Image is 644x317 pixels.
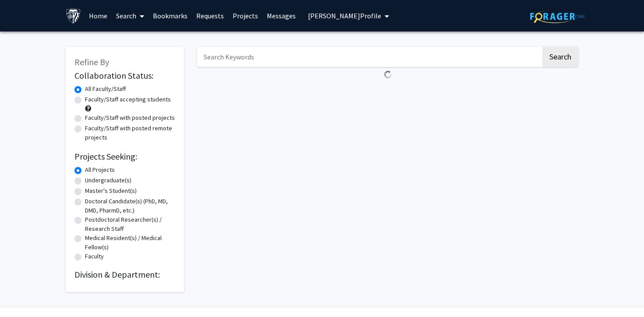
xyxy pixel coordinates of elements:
[607,278,637,310] iframe: Chat
[85,95,171,104] label: Faculty/Staff accepting students
[85,0,112,31] a: Home
[66,8,81,24] img: Johns Hopkins University Logo
[308,11,381,20] span: [PERSON_NAME] Profile
[74,269,175,280] h2: Division & Department:
[197,47,541,67] input: Search Keywords
[85,165,115,174] label: All Projects
[197,82,578,102] nav: Page navigation
[530,10,585,23] img: ForagerOne Logo
[112,0,149,31] a: Search
[85,186,137,195] label: Master's Student(s)
[74,70,175,81] h2: Collaboration Status:
[192,0,228,31] a: Requests
[74,56,109,67] span: Refine By
[85,197,175,215] label: Doctoral Candidate(s) (PhD, MD, DMD, PharmD, etc.)
[380,67,396,82] img: Loading
[85,233,175,252] label: Medical Resident(s) / Medical Fellow(s)
[85,176,131,185] label: Undergraduate(s)
[228,0,262,31] a: Projects
[85,84,126,94] label: All Faculty/Staff
[85,215,175,233] label: Postdoctoral Researcher(s) / Research Staff
[262,0,300,31] a: Messages
[85,252,104,261] label: Faculty
[74,151,175,162] h2: Projects Seeking:
[542,47,578,67] button: Search
[85,124,175,142] label: Faculty/Staff with posted remote projects
[85,113,175,122] label: Faculty/Staff with posted projects
[149,0,192,31] a: Bookmarks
